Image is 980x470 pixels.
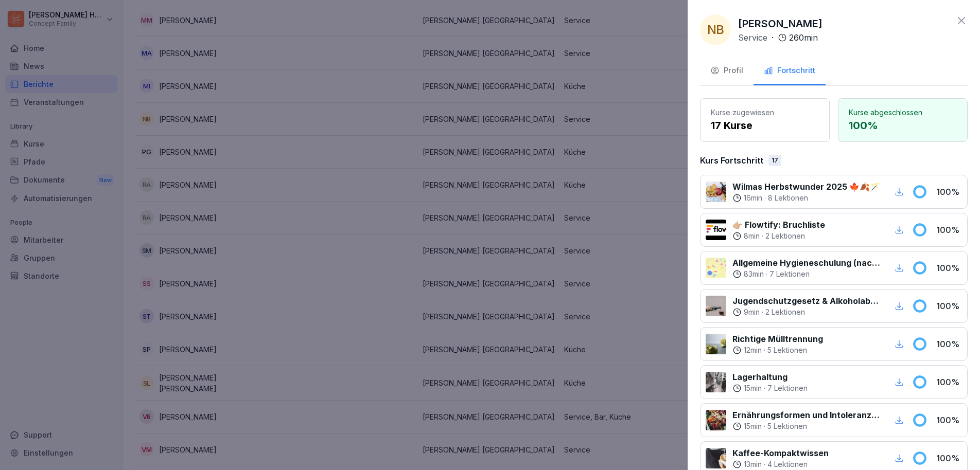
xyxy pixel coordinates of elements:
p: 8 Lektionen [768,193,808,203]
p: 100 % [936,186,962,198]
p: Richtige Mülltrennung [732,333,823,345]
p: 2 Lektionen [765,307,805,317]
div: NB [700,14,731,45]
p: 16 min [744,193,762,203]
p: Wilmas Herbstwunder 2025 🍁🍂🪄 [732,180,880,193]
div: · [732,421,880,431]
p: 100 % [936,376,962,388]
p: Jugendschutzgesetz & Alkoholabgabe in der Gastronomie 🧒🏽 [732,295,880,307]
p: 7 Lektionen [767,383,808,393]
p: Kurse abgeschlossen [849,107,957,118]
p: 17 Kurse [711,118,819,133]
p: Kaffee-Kompaktwissen [732,447,829,459]
div: · [732,345,823,355]
p: Kurs Fortschritt [700,154,763,167]
div: Fortschritt [764,65,815,77]
p: Kurse zugewiesen [711,107,819,118]
p: 2 Lektionen [765,231,805,241]
p: 13 min [744,459,762,469]
div: · [738,31,818,44]
p: 100 % [936,414,962,426]
div: · [732,231,825,241]
p: 100 % [936,300,962,312]
p: 100 % [936,338,962,350]
p: 260 min [789,31,818,44]
p: 9 min [744,307,760,317]
p: Allgemeine Hygieneschulung (nach LMHV §4) [732,257,880,269]
p: 5 Lektionen [767,345,807,355]
p: 12 min [744,345,762,355]
p: 100 % [936,224,962,236]
button: Profil [700,58,754,85]
p: 7 Lektionen [769,269,810,279]
p: 15 min [744,383,762,393]
p: 4 Lektionen [767,459,808,469]
p: 5 Lektionen [767,421,807,431]
p: 83 min [744,269,764,279]
p: Ernährungsformen und Intoleranzen verstehen [732,409,880,421]
p: [PERSON_NAME] [738,16,822,31]
div: · [732,307,880,317]
p: Service [738,31,767,44]
p: 100 % [936,452,962,464]
div: · [732,459,829,469]
div: Profil [710,65,743,77]
p: 👉🏼 Flowtify: Bruchliste [732,219,825,231]
div: 17 [768,155,781,166]
p: Lagerhaltung [732,371,808,383]
p: 8 min [744,231,760,241]
button: Fortschritt [754,58,826,85]
div: · [732,269,880,279]
p: 100 % [936,262,962,274]
div: · [732,193,880,203]
p: 100 % [849,118,957,133]
div: · [732,383,808,393]
p: 15 min [744,421,762,431]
